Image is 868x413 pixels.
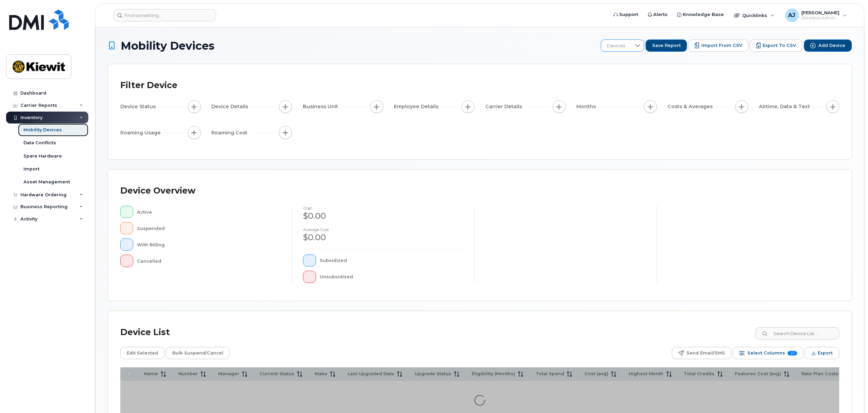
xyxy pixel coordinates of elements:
div: Device Overview [120,182,195,200]
button: Import from CSV [689,39,749,52]
h4: cost [303,206,464,210]
button: Export to CSV [750,39,803,52]
button: Export [805,347,839,359]
div: Device List [120,324,170,341]
span: Business Unit [303,103,340,110]
div: Filter Device [120,77,177,94]
button: Bulk Suspend/Cancel [166,347,230,359]
span: Mobility Devices [121,40,214,52]
button: Add Device [804,39,852,52]
div: $0.00 [303,210,464,222]
span: Months [577,103,598,110]
div: Cancelled [137,255,281,267]
span: Export [818,348,833,358]
span: Roaming Cost [212,129,250,136]
span: Device Details [212,103,250,110]
span: Bulk Suspend/Cancel [172,348,223,358]
span: Save Report [652,43,681,49]
span: Costs & Averages [668,103,715,110]
span: Edit Selected [127,348,158,358]
button: Select Columns 27 [733,347,804,359]
div: Active [137,206,281,218]
span: Select Columns [747,348,785,358]
div: Suspended [137,222,281,234]
button: Edit Selected [120,347,164,359]
span: Import from CSV [701,43,742,49]
iframe: Messenger Launcher [838,383,863,408]
div: With Billing [137,238,281,251]
span: Airtime, Data & Text [759,103,812,110]
button: Send Email/SMS [672,347,731,359]
span: Send Email/SMS [687,348,725,358]
span: Add Device [819,43,846,49]
div: $0.00 [303,232,464,243]
span: Device Status [120,103,158,110]
span: 27 [788,351,797,356]
button: Save Report [646,39,687,52]
span: Devices [601,40,631,52]
h4: Average cost [303,227,464,232]
input: Search Device List ... [756,327,839,340]
span: Export to CSV [763,43,796,49]
div: Subsidized [320,254,464,267]
span: Roaming Usage [120,129,163,136]
span: Carrier Details [485,103,524,110]
span: Employee Details [394,103,441,110]
div: Unsubsidized [320,271,464,283]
